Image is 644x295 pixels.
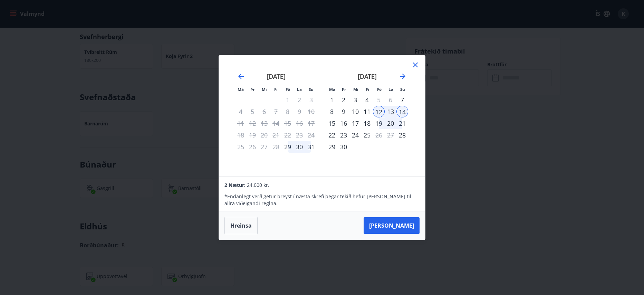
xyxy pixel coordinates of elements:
div: Aðeins útritun í boði [373,129,385,141]
td: Choose fimmtudagur, 25. september 2025 as your check-in date. It’s available. [361,129,373,141]
div: 10 [349,106,361,117]
div: Aðeins innritun í boði [396,94,408,106]
td: Not available. laugardagur, 27. september 2025 [385,129,396,141]
td: Choose þriðjudagur, 16. september 2025 as your check-in date. It’s available. [338,117,349,129]
td: Not available. föstudagur, 15. ágúst 2025 [282,117,294,129]
small: Má [238,87,244,92]
small: Þr [250,87,254,92]
td: Choose mánudagur, 15. september 2025 as your check-in date. It’s available. [326,117,338,129]
td: Choose föstudagur, 19. september 2025 as your check-in date. It’s available. [373,117,385,129]
td: Choose föstudagur, 5. september 2025 as your check-in date. It’s available. [373,94,385,106]
td: Selected. laugardagur, 13. september 2025 [385,106,396,117]
small: Mi [262,87,267,92]
td: Choose þriðjudagur, 23. september 2025 as your check-in date. It’s available. [338,129,349,141]
div: 12 [373,106,385,117]
div: Move backward to switch to the previous month. [237,72,245,80]
small: Fi [366,87,369,92]
td: Choose sunnudagur, 28. september 2025 as your check-in date. It’s available. [396,129,408,141]
td: Not available. laugardagur, 9. ágúst 2025 [294,106,305,117]
td: Choose mánudagur, 22. september 2025 as your check-in date. It’s available. [326,129,338,141]
div: Move forward to switch to the next month. [398,72,407,80]
div: 31 [305,141,317,153]
td: Choose mánudagur, 8. september 2025 as your check-in date. It’s available. [326,106,338,117]
td: Choose sunnudagur, 31. ágúst 2025 as your check-in date. It’s available. [305,141,317,153]
div: Aðeins útritun í boði [373,94,385,106]
div: 16 [338,117,349,129]
td: Not available. fimmtudagur, 21. ágúst 2025 [270,129,282,141]
td: Not available. þriðjudagur, 19. ágúst 2025 [247,129,258,141]
td: Choose þriðjudagur, 2. september 2025 as your check-in date. It’s available. [338,94,349,106]
div: 4 [361,94,373,106]
td: Not available. fimmtudagur, 7. ágúst 2025 [270,106,282,117]
div: 14 [396,106,408,117]
td: Not available. sunnudagur, 3. ágúst 2025 [305,94,317,106]
td: Not available. laugardagur, 16. ágúst 2025 [294,117,305,129]
td: Choose miðvikudagur, 24. september 2025 as your check-in date. It’s available. [349,129,361,141]
td: Not available. mánudagur, 4. ágúst 2025 [235,106,247,117]
small: Má [329,87,335,92]
td: Not available. þriðjudagur, 26. ágúst 2025 [247,141,258,153]
td: Not available. mánudagur, 25. ágúst 2025 [235,141,247,153]
td: Not available. miðvikudagur, 20. ágúst 2025 [258,129,270,141]
div: 2 [338,94,349,106]
td: Choose laugardagur, 30. ágúst 2025 as your check-in date. It’s available. [294,141,305,153]
div: 15 [326,117,338,129]
td: Choose sunnudagur, 7. september 2025 as your check-in date. It’s available. [396,94,408,106]
small: La [388,87,393,92]
td: Choose þriðjudagur, 9. september 2025 as your check-in date. It’s available. [338,106,349,117]
small: Su [309,87,314,92]
td: Not available. miðvikudagur, 6. ágúst 2025 [258,106,270,117]
td: Not available. föstudagur, 1. ágúst 2025 [282,94,294,106]
div: 13 [385,106,396,117]
td: Choose föstudagur, 26. september 2025 as your check-in date. It’s available. [373,129,385,141]
td: Not available. fimmtudagur, 14. ágúst 2025 [270,117,282,129]
div: 30 [338,141,349,153]
td: Choose miðvikudagur, 10. september 2025 as your check-in date. It’s available. [349,106,361,117]
td: Choose fimmtudagur, 4. september 2025 as your check-in date. It’s available. [361,94,373,106]
td: Choose sunnudagur, 21. september 2025 as your check-in date. It’s available. [396,117,408,129]
div: 18 [361,117,373,129]
td: Not available. sunnudagur, 24. ágúst 2025 [305,129,317,141]
div: 1 [326,94,338,106]
td: Not available. mánudagur, 18. ágúst 2025 [235,129,247,141]
div: 17 [349,117,361,129]
span: 2 Nætur: [224,182,246,188]
strong: [DATE] [267,72,286,80]
button: [PERSON_NAME] [364,217,420,234]
div: 8 [326,106,338,117]
small: Þr [342,87,346,92]
p: * Endanlegt verð getur breyst í næsta skrefi þegar tekið hefur [PERSON_NAME] til allra viðeigandi... [224,193,419,207]
td: Not available. fimmtudagur, 28. ágúst 2025 [270,141,282,153]
button: Hreinsa [224,217,258,234]
div: Aðeins innritun í boði [282,141,294,153]
td: Not available. laugardagur, 2. ágúst 2025 [294,94,305,106]
td: Not available. miðvikudagur, 13. ágúst 2025 [258,117,270,129]
div: 25 [361,129,373,141]
strong: [DATE] [358,72,377,80]
div: 24 [349,129,361,141]
td: Selected as start date. föstudagur, 12. september 2025 [373,106,385,117]
div: Aðeins innritun í boði [396,129,408,141]
div: 11 [361,106,373,117]
td: Selected as end date. sunnudagur, 14. september 2025 [396,106,408,117]
div: 20 [385,117,396,129]
div: 29 [326,141,338,153]
td: Not available. þriðjudagur, 12. ágúst 2025 [247,117,258,129]
td: Not available. sunnudagur, 17. ágúst 2025 [305,117,317,129]
td: Not available. laugardagur, 6. september 2025 [385,94,396,106]
td: Choose miðvikudagur, 17. september 2025 as your check-in date. It’s available. [349,117,361,129]
small: La [297,87,302,92]
small: Fi [274,87,278,92]
td: Not available. laugardagur, 23. ágúst 2025 [294,129,305,141]
td: Not available. föstudagur, 8. ágúst 2025 [282,106,294,117]
td: Choose mánudagur, 29. september 2025 as your check-in date. It’s available. [326,141,338,153]
td: Choose fimmtudagur, 11. september 2025 as your check-in date. It’s available. [361,106,373,117]
small: Fö [377,87,382,92]
td: Choose föstudagur, 29. ágúst 2025 as your check-in date. It’s available. [282,141,294,153]
td: Choose miðvikudagur, 3. september 2025 as your check-in date. It’s available. [349,94,361,106]
td: Not available. föstudagur, 22. ágúst 2025 [282,129,294,141]
td: Not available. sunnudagur, 10. ágúst 2025 [305,106,317,117]
td: Not available. mánudagur, 11. ágúst 2025 [235,117,247,129]
div: 23 [338,129,349,141]
td: Not available. miðvikudagur, 27. ágúst 2025 [258,141,270,153]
